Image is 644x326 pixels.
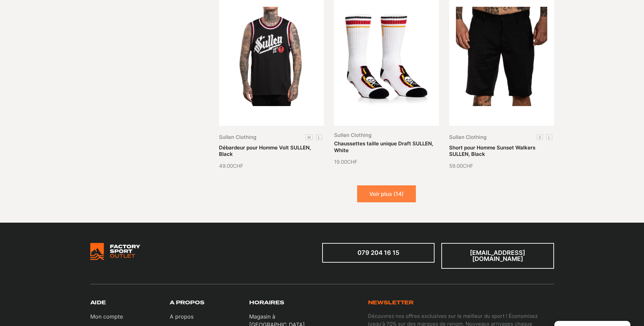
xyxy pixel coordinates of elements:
a: A propos [170,312,194,321]
a: 079 204 16 15 [322,243,435,263]
h3: A propos [170,300,204,306]
a: Short pour Homme Sunset Walkers SULLEN, Black [449,144,535,158]
a: Mon compte [90,312,123,321]
img: Bricks Woocommerce Starter [90,243,140,260]
a: Chaussettes taille unique Draft SULLEN, White [334,140,433,154]
h3: Horaires [249,300,284,306]
button: Voir plus (14) [357,185,416,202]
a: [EMAIL_ADDRESS][DOMAIN_NAME] [441,243,554,269]
a: Débardeur pour Homme Volt SULLEN, Black [219,144,311,158]
h3: Newsletter [368,300,414,306]
h3: Aide [90,300,106,306]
